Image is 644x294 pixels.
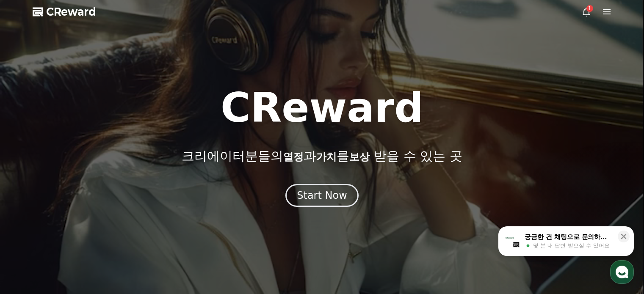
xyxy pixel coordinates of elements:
h1: CReward [221,88,423,128]
div: Start Now [297,189,347,202]
span: 보상 [349,151,370,163]
p: 크리에이터분들의 과 를 받을 수 있는 곳 [182,148,462,164]
button: Start Now [285,184,359,207]
span: CReward [46,5,96,19]
span: 열정 [283,151,304,163]
div: 1 [586,5,593,12]
a: 1 [581,7,591,17]
a: CReward [33,5,96,19]
span: 가치 [316,151,337,163]
a: Start Now [285,192,359,201]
